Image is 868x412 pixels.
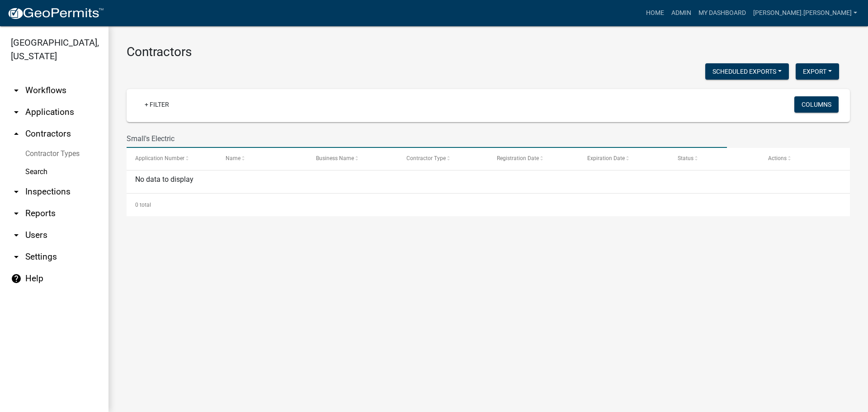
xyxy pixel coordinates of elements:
[11,128,22,139] i: arrow_drop_up
[587,155,625,161] span: Expiration Date
[11,186,22,197] i: arrow_drop_down
[217,148,307,170] datatable-header-cell: Name
[579,148,669,170] datatable-header-cell: Expiration Date
[316,155,354,161] span: Business Name
[406,155,446,161] span: Contractor Type
[11,208,22,219] i: arrow_drop_down
[759,148,850,170] datatable-header-cell: Actions
[642,5,668,22] a: Home
[794,96,839,113] button: Columns
[398,148,488,170] datatable-header-cell: Contractor Type
[669,148,759,170] datatable-header-cell: Status
[668,5,695,22] a: Admin
[127,194,850,216] div: 0 total
[11,85,22,96] i: arrow_drop_down
[135,155,184,161] span: Application Number
[11,273,22,284] i: help
[11,230,22,241] i: arrow_drop_down
[226,155,241,161] span: Name
[768,155,787,161] span: Actions
[127,170,850,193] div: No data to display
[488,148,579,170] datatable-header-cell: Registration Date
[11,251,22,262] i: arrow_drop_down
[497,155,539,161] span: Registration Date
[127,44,850,60] h3: Contractors
[750,5,861,22] a: [PERSON_NAME].[PERSON_NAME]
[695,5,750,22] a: My Dashboard
[11,107,22,118] i: arrow_drop_down
[705,63,789,80] button: Scheduled Exports
[127,129,727,148] input: Search for contractors
[307,148,398,170] datatable-header-cell: Business Name
[678,155,693,161] span: Status
[127,148,217,170] datatable-header-cell: Application Number
[796,63,839,80] button: Export
[137,96,176,113] a: + Filter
